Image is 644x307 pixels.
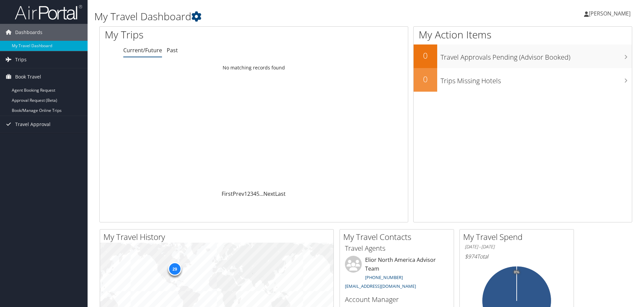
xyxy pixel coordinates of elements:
h6: [DATE] - [DATE] [465,244,569,250]
h3: Travel Agents [345,244,449,253]
tspan: 0% [514,270,519,274]
a: Last [275,190,286,197]
li: Elior North America Advisor Team [342,256,452,292]
a: Past [167,47,178,54]
h3: Trips Missing Hotels [441,73,632,86]
a: [EMAIL_ADDRESS][DOMAIN_NAME] [345,283,416,289]
a: 0Trips Missing Hotels [414,68,632,92]
a: Current/Future [123,47,162,54]
span: Dashboards [15,24,42,41]
a: Next [263,190,275,197]
h6: Total [465,253,569,260]
div: 29 [168,262,181,276]
a: 2 [247,190,250,197]
h3: Travel Approvals Pending (Advisor Booked) [441,49,632,62]
h1: My Action Items [414,28,632,42]
span: $974 [465,253,477,260]
a: 5 [256,190,259,197]
a: Prev [233,190,244,197]
h2: My Travel Spend [463,231,574,243]
h3: Account Manager [345,295,449,304]
a: [PERSON_NAME] [584,3,637,24]
a: First [222,190,233,197]
a: 1 [244,190,247,197]
span: Book Travel [15,68,41,85]
h2: 0 [414,73,437,85]
a: 3 [250,190,253,197]
span: Trips [15,51,27,68]
span: Travel Approval [15,116,51,133]
a: 0Travel Approvals Pending (Advisor Booked) [414,44,632,68]
span: … [259,190,263,197]
a: 4 [253,190,256,197]
h1: My Trips [105,28,275,42]
h2: 0 [414,50,437,61]
td: No matching records found [100,62,408,74]
img: airportal-logo.png [15,4,82,20]
a: [PHONE_NUMBER] [365,274,403,280]
span: [PERSON_NAME] [589,10,631,17]
h1: My Travel Dashboard [94,9,456,24]
h2: My Travel History [103,231,333,243]
h2: My Travel Contacts [343,231,454,243]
